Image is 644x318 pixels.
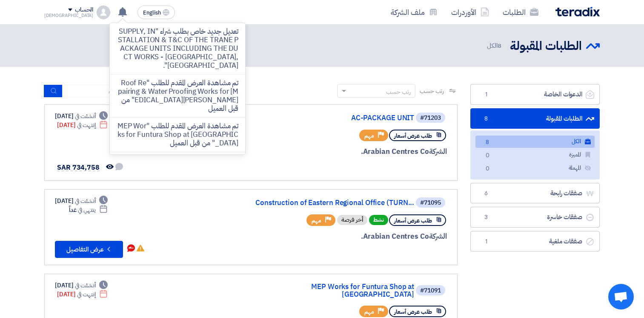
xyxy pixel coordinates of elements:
[364,132,374,140] span: مهم
[444,2,496,22] a: الأوردرات
[481,115,491,123] span: 8
[77,290,95,299] span: إنتهت في
[608,284,634,309] a: Open chat
[137,6,175,19] button: English
[244,114,414,122] a: AC-PACKAGE UNIT
[312,217,321,225] span: مهم
[481,90,491,99] span: 1
[117,27,238,70] p: تعديل جديد خاص بطلب شراء "SUPPLY, INSTALLATION & T&C OF THE TRANE PACKAGE UNITS INCLUDING THE DUC...
[555,7,600,17] img: Teradix logo
[57,290,108,299] div: [DATE]
[75,6,93,14] div: الحساب
[78,205,95,214] span: ينتهي في
[57,121,108,130] div: [DATE]
[475,136,595,148] a: الكل
[69,205,108,214] div: غداً
[420,200,441,206] div: #71095
[481,189,491,198] span: 6
[475,149,595,161] a: المميزة
[364,308,374,316] span: مهم
[337,215,367,225] div: أخر فرصة
[470,108,600,129] a: الطلبات المقبولة8
[429,231,447,242] span: الشركة
[496,2,545,22] a: الطلبات
[44,13,93,18] div: [DEMOGRAPHIC_DATA]
[481,237,491,246] span: 1
[429,146,447,157] span: الشركة
[75,281,95,290] span: أنشئت في
[97,6,110,19] img: profile_test.png
[386,87,411,96] div: رتب حسب
[244,283,414,298] a: MEP Works for Funtura Shop at [GEOGRAPHIC_DATA]
[487,41,503,51] span: الكل
[117,79,238,113] p: تم مشاهدة العرض المقدم للطلب "Roof Repairing & Water Proofing Works for [MEDICAL_DATA][PERSON_NAM...
[470,183,600,204] a: صفقات رابحة6
[57,162,100,173] span: SAR 734,758
[384,2,444,22] a: ملف الشركة
[482,138,492,147] span: 8
[470,207,600,228] a: صفقات خاسرة3
[394,217,432,225] span: طلب عرض أسعار
[475,162,595,174] a: المهملة
[242,146,447,157] div: Arabian Centres Co.
[55,241,123,258] button: عرض التفاصيل
[420,87,444,95] span: رتب حسب
[143,10,161,16] span: English
[369,215,388,225] span: نشط
[55,197,108,205] div: [DATE]
[394,308,432,316] span: طلب عرض أسعار
[75,112,95,121] span: أنشئت في
[55,112,108,121] div: [DATE]
[482,151,492,160] span: 0
[420,288,441,294] div: #71091
[244,199,414,207] a: Construction of Eastern Regional Office (TURN...
[482,165,492,173] span: 0
[470,84,600,105] a: الدعوات الخاصة1
[470,231,600,252] a: صفقات ملغية1
[77,121,95,130] span: إنتهت في
[498,41,501,50] span: 8
[481,213,491,222] span: 3
[75,197,95,205] span: أنشئت في
[510,38,582,55] h2: الطلبات المقبولة
[117,122,238,147] p: تم مشاهدة العرض المقدم للطلب "MEP Works for Funtura Shop at [GEOGRAPHIC_DATA]" من قبل العميل
[242,231,447,242] div: Arabian Centres Co.
[420,115,441,121] div: #71203
[63,85,182,98] input: ابحث بعنوان أو رقم الطلب
[394,132,432,140] span: طلب عرض أسعار
[55,281,108,290] div: [DATE]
